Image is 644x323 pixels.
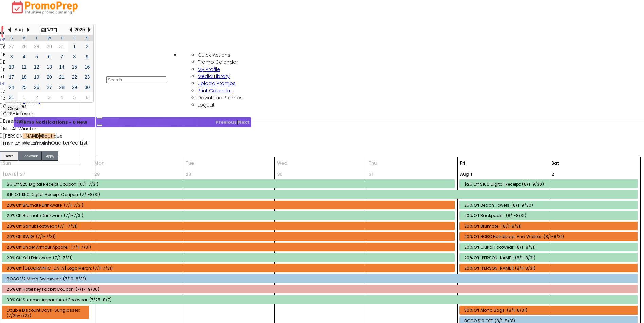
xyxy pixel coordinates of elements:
[7,308,86,318] div: Double Discount Days-Sunglasses: (7/25-7/27)
[47,64,52,70] span: 13
[48,95,51,100] span: 3
[21,64,27,70] span: 11
[18,72,30,82] td: Select day18
[7,297,635,302] div: 30% off Summer apparel and footwear: (7/25-8/7)
[21,84,27,90] span: 25
[68,35,81,41] th: F
[5,82,18,92] td: Select day24
[5,72,18,82] td: Select day17
[68,92,81,102] td: Select day5
[81,52,93,62] td: Select day9
[198,66,220,73] span: My Profile
[59,44,65,49] span: 31
[198,52,231,58] span: Quick Actions
[59,84,65,90] span: 28
[9,44,14,49] span: 27
[7,192,635,197] div: $15 off $50 Digital Receipt Coupon: (7/1-8/31)
[464,213,635,218] div: 20% off Backpacks: (8/1-8/31)
[6,26,12,33] button: Previous Month
[464,224,635,229] div: 20% Off Brumate : (8/1-8/31)
[30,52,43,62] td: Select day5
[30,35,43,41] th: T
[464,182,635,187] div: $25 off $100 Digital Receipt: (8/1-9/30)
[23,54,25,59] span: 4
[5,105,22,112] button: Close
[551,160,638,167] span: Sat
[87,26,92,33] button: Next Year
[68,62,81,72] td: Select day15
[5,52,18,62] td: Select day3
[43,62,55,72] td: Select day13
[85,64,90,70] span: 16
[7,234,452,239] div: 20% off SWIG: (7/1-7/31)
[43,35,55,41] th: W
[9,74,14,80] span: 17
[85,84,90,90] span: 30
[7,245,452,250] div: 20% off Under Armour Apparel : (7/1-7/31)
[30,82,43,92] td: Select day26
[5,62,18,72] td: Select day10
[3,160,89,167] span: Sun
[198,94,243,101] span: Download Promos
[47,44,52,49] span: 30
[56,82,68,92] td: Select day28
[216,119,250,126] span: |
[56,41,68,52] td: Select day31
[60,54,63,59] span: 7
[56,72,68,82] td: Select day21
[277,160,363,167] span: Wed
[5,41,18,52] td: Select day27
[5,92,18,102] td: Select day31
[18,62,30,72] td: Select day11
[3,171,18,178] p: [DATE]
[30,92,43,102] td: Select day2
[86,54,89,59] span: 9
[186,171,191,178] p: 29
[460,171,472,178] p: 1
[7,203,452,208] div: 20% off Brumate Drinkware: (7/1-7/31)
[277,171,283,178] p: 30
[20,171,25,178] p: 27
[9,95,14,100] span: 31
[35,54,38,59] span: 5
[18,41,30,52] td: Select day28
[94,160,181,167] span: Mon
[72,74,77,80] span: 22
[73,44,76,49] span: 1
[369,160,455,167] span: Thu
[18,92,30,102] td: Select day1
[464,308,635,313] div: 30% off Aloha Bags: (8/1-8/31)
[43,72,55,82] td: Select day20
[34,84,39,90] span: 26
[106,76,166,83] input: Search
[43,82,55,92] td: Select day27
[68,82,81,92] td: Select day29
[47,74,52,80] span: 20
[551,171,554,178] p: 2
[60,95,63,100] span: 4
[7,224,452,229] div: 20% off Sanuk Footwear: (7/1-7/31)
[59,74,65,80] span: 21
[198,59,238,65] span: Promo Calendar
[198,87,232,94] a: Print Calendar
[18,82,30,92] td: Select day25
[460,160,546,167] span: Fri
[5,35,18,41] th: S
[56,62,68,72] td: Select day14
[81,35,93,41] th: S
[94,171,100,178] p: 28
[198,80,236,87] a: Upload Promos
[68,41,81,52] td: Select day1
[9,64,14,70] span: 10
[39,26,59,33] button: [DATE]
[45,27,57,32] span: [DATE]
[7,276,635,281] div: BOGO 1/2 Men's Swimwear: (7/10-8/31)
[68,52,81,62] td: Select day8
[81,41,93,52] td: Select day2
[56,92,68,102] td: Select day4
[10,54,13,59] span: 3
[30,72,43,82] td: Select day19
[34,74,39,80] span: 19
